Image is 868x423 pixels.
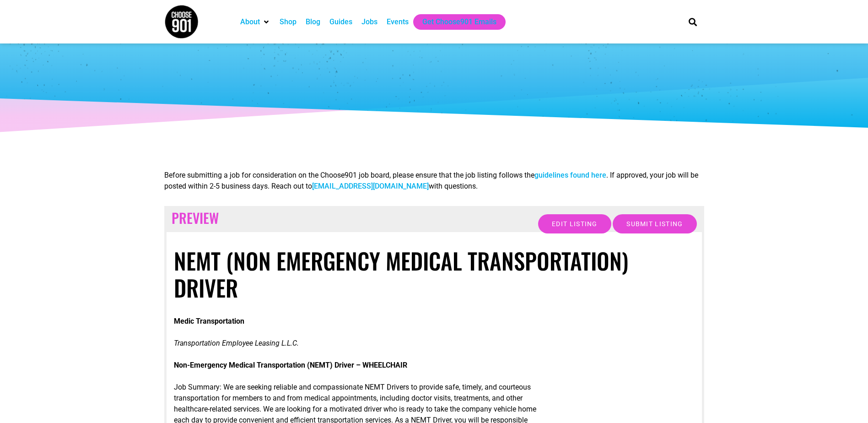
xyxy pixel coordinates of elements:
div: Search [685,14,700,29]
input: Edit listing [538,214,611,233]
nav: Main nav [236,14,673,30]
a: guidelines found here [534,171,606,179]
div: About [236,14,275,30]
em: Transportation Employee Leasing L.L.C. [174,339,299,347]
a: Get Choose901 Emails [422,16,496,27]
a: Shop [280,16,297,27]
a: [EMAIL_ADDRESS][DOMAIN_NAME] [312,182,429,190]
h1: NEMT (Non Emergency Medical Transportation) Driver [174,247,695,301]
h2: Preview [172,210,697,226]
a: Blog [306,16,320,27]
a: Guides [329,16,352,27]
input: Submit Listing [613,214,696,233]
strong: Medic Transportation [174,317,244,325]
span: Before submitting a job for consideration on the Choose901 job board, please ensure that the job ... [164,171,698,190]
a: About [240,16,260,27]
strong: Non-Emergency Medical Transportation (NEMT) Driver – WHEELCHAIR [174,361,407,369]
a: Jobs [361,16,377,27]
a: Events [387,16,409,27]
